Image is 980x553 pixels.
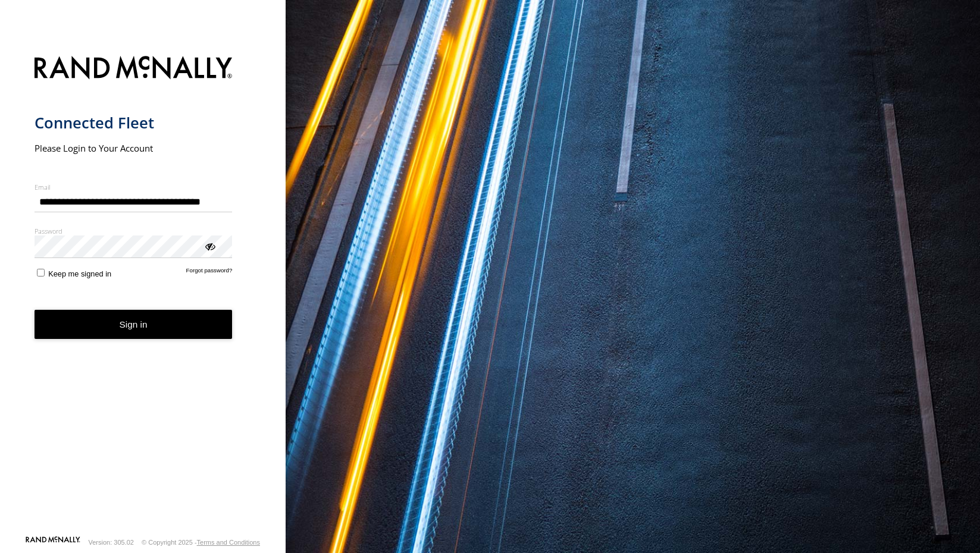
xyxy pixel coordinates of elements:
[89,539,134,546] div: Version: 305.02
[142,539,260,546] div: © Copyright 2025 -
[35,49,252,535] form: main
[37,269,45,276] input: Keep me signed in
[35,54,233,84] img: Rand McNally
[35,113,233,133] h1: Connected Fleet
[203,240,215,252] div: ViewPassword
[35,183,233,191] label: Email
[35,227,233,235] label: Password
[197,539,260,546] a: Terms and Conditions
[186,267,233,278] a: Forgot password?
[35,310,233,339] button: Sign in
[35,142,233,154] h2: Please Login to Your Account
[48,269,111,278] span: Keep me signed in
[26,536,80,548] a: Visit our Website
